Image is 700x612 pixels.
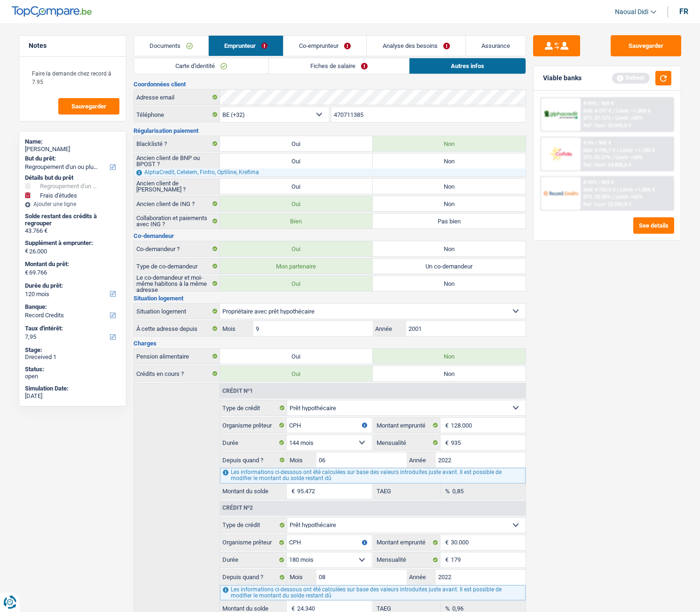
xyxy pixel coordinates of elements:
label: Non [373,349,526,364]
label: Durée [220,435,287,450]
label: Taux d'intérêt: [25,325,118,332]
input: 401020304 [331,107,526,122]
div: Viable banks [543,74,582,82]
label: Co-demandeur ? [134,241,220,256]
span: Limit: <60% [615,115,643,121]
span: NAI: 4 197 € [583,108,611,114]
span: NAI: 4 750,2 € [583,187,615,193]
a: Co-emprunteur [283,36,366,56]
h3: Charges [134,340,526,346]
label: Crédits en cours ? [134,366,220,381]
button: See details [633,217,674,234]
label: Mensualité [374,435,441,450]
div: [DATE] [25,392,120,400]
span: € [440,418,451,433]
span: Limit: <65% [615,194,643,200]
label: Mois [220,321,253,336]
a: Emprunteur [209,36,283,56]
input: MM [253,321,372,336]
label: Oui [220,136,373,151]
label: Oui [220,179,373,194]
input: MM [316,452,406,467]
div: Ref. Cost: 24 805,6 € [583,162,631,168]
a: Assurance [466,36,526,56]
h3: Coordonnées client [134,81,526,87]
label: Téléphone [134,107,220,122]
a: Naoual Didi [607,4,656,20]
label: Collaboration et paiements avec ING ? [134,214,220,229]
input: AAAA [436,570,526,585]
label: À cette adresse depuis [134,321,220,336]
label: Non [373,153,526,168]
label: Situation logement [134,304,220,319]
span: / [612,115,614,121]
label: Oui [220,196,373,211]
input: AAAA [406,321,525,336]
label: Pas bien [373,214,526,229]
label: Année [407,452,436,467]
button: Sauvegarder [58,98,119,115]
div: Name: [25,138,120,145]
span: € [25,269,28,276]
label: Blacklisté ? [134,136,220,151]
div: Crédit nº1 [220,388,255,394]
div: Dreceived 1 [25,353,120,361]
label: Non [373,179,526,194]
span: Limit: <60% [615,154,643,161]
h3: Situation logement [134,295,526,301]
label: Organisme prêteur [220,418,287,433]
label: Oui [220,153,373,168]
a: Carte d'identité [134,58,268,74]
span: € [440,435,451,450]
img: AlphaCredit [543,109,578,120]
label: Oui [220,276,373,291]
div: fr [679,7,688,16]
span: / [617,187,619,193]
label: Année [407,570,436,585]
label: Non [373,241,526,256]
label: Pension alimentaire [134,349,220,364]
span: Sauvegarder [71,103,106,109]
label: Mois [287,570,316,585]
span: / [612,154,614,161]
div: Les informations ci-dessous ont été calculées sur base des valeurs introduites juste avant. Il es... [220,468,525,483]
label: Montant du prêt: [25,260,118,268]
img: Record Credits [543,184,578,202]
span: % [440,484,452,499]
label: Bien [220,214,373,229]
label: Oui [220,349,373,364]
div: 9.99% | 905 € [583,100,614,107]
label: Mois [287,452,316,467]
label: Montant emprunté [374,418,441,433]
label: But du prêt: [25,155,118,162]
span: € [440,535,451,550]
label: Type de co-demandeur [134,259,220,274]
label: Un co-demandeur [373,259,526,274]
label: Montant emprunté [374,535,441,550]
label: Année [373,321,406,336]
div: Ajouter une ligne [25,201,120,207]
label: Adresse email [134,90,220,105]
a: Autres infos [409,58,526,74]
div: Ref. Cost: 22 292,8 € [583,201,631,207]
span: / [612,194,614,200]
label: Ancien client de [PERSON_NAME] ? [134,179,220,194]
label: Non [373,196,526,211]
label: Banque: [25,303,118,311]
button: Sauvegarder [611,35,681,56]
label: Oui [220,241,373,256]
img: Cofidis [543,145,578,162]
span: Limit: >1.806 € [620,187,655,193]
span: € [440,552,451,567]
span: € [25,247,28,255]
label: Non [373,366,526,381]
span: DTI: 37.12% [583,115,611,121]
div: Simulation Date: [25,385,120,392]
span: Naoual Didi [615,8,648,16]
label: Non [373,276,526,291]
span: DTI: 33.95% [583,194,611,200]
label: Depuis quand ? [220,452,287,467]
span: NAI: 5 195,1 € [583,147,615,153]
div: Solde restant des crédits à regrouper [25,213,120,227]
label: Mensualité [374,552,441,567]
